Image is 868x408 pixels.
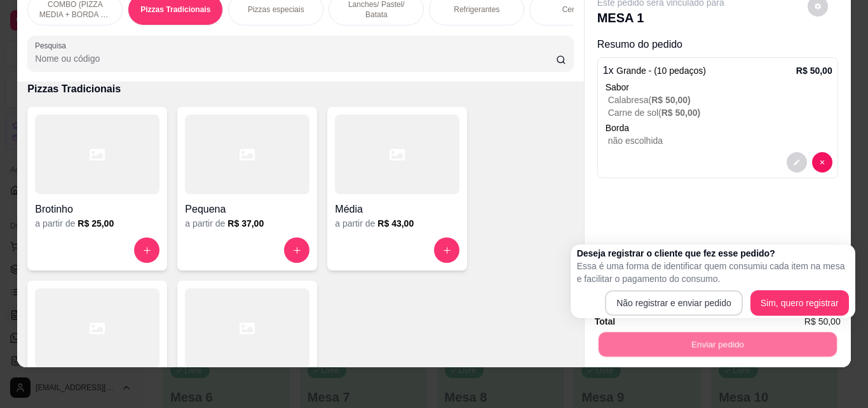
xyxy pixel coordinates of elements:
[608,106,832,119] p: Carne de sol (
[796,64,832,77] p: R$ 50,00
[35,202,159,217] h4: Brotinho
[616,66,706,76] span: Grande - (10 pedaços)
[605,290,743,316] button: Não registrar e enviar pedido
[597,9,724,27] p: MESA 1
[750,290,849,316] button: Sim, quero registrar
[185,202,309,217] h4: Pequena
[608,94,832,106] p: Calabresa (
[577,247,849,260] h2: Deseja registrar o cliente que fez esse pedido?
[248,4,304,15] p: Pizzas especiais
[35,52,556,65] input: Pesquisa
[284,237,309,263] button: increase-product-quantity
[787,152,807,172] button: decrease-product-quantity
[27,81,573,97] p: Pizzas Tradicionais
[603,63,706,78] p: 1 x
[185,217,309,230] div: a partir de
[651,95,691,105] span: R$ 50,00 )
[595,316,615,327] strong: Total
[377,217,414,230] h6: R$ 43,00
[35,40,71,51] label: Pesquisa
[598,332,836,356] button: Enviar pedido
[434,237,459,263] button: increase-product-quantity
[78,217,114,230] h6: R$ 25,00
[606,122,832,134] p: Borda
[35,217,159,230] div: a partir de
[335,202,459,217] h4: Média
[227,217,264,230] h6: R$ 37,00
[454,4,499,15] p: Refrigerantes
[335,217,459,230] div: a partir de
[804,314,841,328] span: R$ 50,00
[661,108,701,118] span: R$ 50,00 )
[608,134,832,147] p: não escolhida
[597,37,838,52] p: Resumo do pedido
[577,260,849,285] p: Essa é uma forma de identificar quem consumiu cada item na mesa e facilitar o pagamento do consumo.
[812,152,832,172] button: decrease-product-quantity
[140,4,210,15] p: Pizzas Tradicionais
[134,237,159,263] button: increase-product-quantity
[606,81,832,94] div: Sabor
[562,4,592,15] p: Cervejas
